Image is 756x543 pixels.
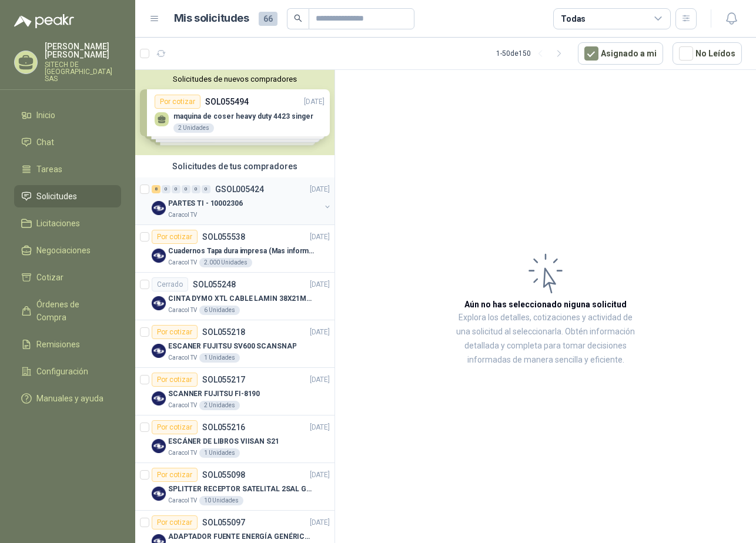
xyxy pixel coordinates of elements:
div: Cerrado [152,277,188,291]
div: 0 [172,185,180,193]
img: Company Logo [152,201,166,215]
a: Órdenes de Compra [14,293,121,329]
p: SOL055218 [202,328,245,336]
p: ESCANER FUJITSU SV600 SCANSNAP [168,341,296,352]
span: Configuración [36,365,88,378]
span: Licitaciones [36,217,80,230]
button: Asignado a mi [578,42,663,65]
p: [DATE] [310,517,330,528]
span: Órdenes de Compra [36,298,110,324]
a: Inicio [14,104,121,126]
a: Remisiones [14,333,121,356]
span: Cotizar [36,271,63,284]
span: Remisiones [36,338,80,351]
div: 8 [152,185,160,193]
div: Por cotizar [152,515,198,529]
a: Chat [14,131,121,153]
p: [DATE] [310,184,330,195]
p: [DATE] [310,279,330,290]
div: Todas [561,12,586,25]
h3: Aún no has seleccionado niguna solicitud [464,298,627,311]
p: Caracol TV [168,210,197,220]
div: Solicitudes de tus compradores [135,155,334,177]
div: Por cotizar [152,325,198,339]
img: Company Logo [152,439,166,453]
p: GSOL005424 [215,185,264,193]
p: Caracol TV [168,258,197,267]
div: Por cotizar [152,373,198,387]
div: 1 - 50 de 150 [496,44,568,63]
span: Chat [36,136,54,149]
a: Cotizar [14,266,121,289]
p: ESCÁNER DE LIBROS VIISAN S21 [168,436,279,447]
p: [DATE] [310,470,330,481]
a: Negociaciones [14,239,121,262]
span: Manuales y ayuda [36,392,103,405]
img: Company Logo [152,249,166,263]
p: [DATE] [310,327,330,338]
p: [DATE] [310,374,330,386]
p: SOL055098 [202,471,245,479]
img: Company Logo [152,391,166,405]
a: 8 0 0 0 0 0 GSOL005424[DATE] Company LogoPARTES TI - 10002306Caracol TV [152,182,332,220]
a: Por cotizarSOL055098[DATE] Company LogoSPLITTER RECEPTOR SATELITAL 2SAL GT-SP21Caracol TV10 Unidades [135,463,334,511]
span: search [294,14,302,22]
p: SOL055538 [202,233,245,241]
div: 6 Unidades [199,306,240,315]
a: Por cotizarSOL055218[DATE] Company LogoESCANER FUJITSU SV600 SCANSNAPCaracol TV1 Unidades [135,320,334,368]
div: Solicitudes de nuevos compradoresPor cotizarSOL055494[DATE] maquina de coser heavy duty 4423 sing... [135,70,334,155]
span: Inicio [36,109,55,122]
span: Solicitudes [36,190,77,203]
a: Por cotizarSOL055216[DATE] Company LogoESCÁNER DE LIBROS VIISAN S21Caracol TV1 Unidades [135,415,334,463]
p: Caracol TV [168,401,197,410]
a: Licitaciones [14,212,121,234]
a: Por cotizarSOL055538[DATE] Company LogoCuadernos Tapa dura impresa (Mas informacion en el adjunto... [135,225,334,273]
div: 2 Unidades [199,401,240,410]
p: Cuadernos Tapa dura impresa (Mas informacion en el adjunto) [168,246,315,257]
a: Por cotizarSOL055217[DATE] Company LogoSCANNER FUJITSU FI-8190Caracol TV2 Unidades [135,368,334,415]
a: Solicitudes [14,185,121,207]
p: SCANNER FUJITSU FI-8190 [168,388,260,400]
p: SOL055097 [202,518,245,527]
img: Logo peakr [14,14,74,28]
div: 0 [192,185,200,193]
span: Negociaciones [36,244,91,257]
a: Configuración [14,360,121,383]
div: 0 [202,185,210,193]
p: SITECH DE [GEOGRAPHIC_DATA] SAS [45,61,121,82]
p: Caracol TV [168,496,197,505]
img: Company Logo [152,487,166,501]
img: Company Logo [152,296,166,310]
div: 2.000 Unidades [199,258,252,267]
div: 1 Unidades [199,448,240,458]
div: Por cotizar [152,468,198,482]
a: Manuales y ayuda [14,387,121,410]
div: Por cotizar [152,230,198,244]
p: SPLITTER RECEPTOR SATELITAL 2SAL GT-SP21 [168,484,315,495]
div: 10 Unidades [199,496,243,505]
a: Tareas [14,158,121,180]
h1: Mis solicitudes [174,10,249,27]
p: ADAPTADOR FUENTE ENERGÍA GENÉRICO 24V 1A [168,531,315,542]
button: Solicitudes de nuevos compradores [140,75,330,83]
p: [PERSON_NAME] [PERSON_NAME] [45,42,121,59]
p: Caracol TV [168,353,197,363]
div: 0 [162,185,170,193]
span: 66 [259,12,277,26]
span: Tareas [36,163,62,176]
p: Caracol TV [168,306,197,315]
img: Company Logo [152,344,166,358]
p: SOL055216 [202,423,245,431]
p: SOL055217 [202,376,245,384]
a: CerradoSOL055248[DATE] Company LogoCINTA DYMO XTL CABLE LAMIN 38X21MMBLANCOCaracol TV6 Unidades [135,273,334,320]
p: Explora los detalles, cotizaciones y actividad de una solicitud al seleccionarla. Obtén informaci... [453,311,638,367]
div: Por cotizar [152,420,198,434]
div: 0 [182,185,190,193]
p: [DATE] [310,422,330,433]
p: SOL055248 [193,280,236,289]
p: CINTA DYMO XTL CABLE LAMIN 38X21MMBLANCO [168,293,315,304]
p: Caracol TV [168,448,197,458]
button: No Leídos [673,42,742,65]
p: [DATE] [310,232,330,243]
p: PARTES TI - 10002306 [168,198,243,209]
